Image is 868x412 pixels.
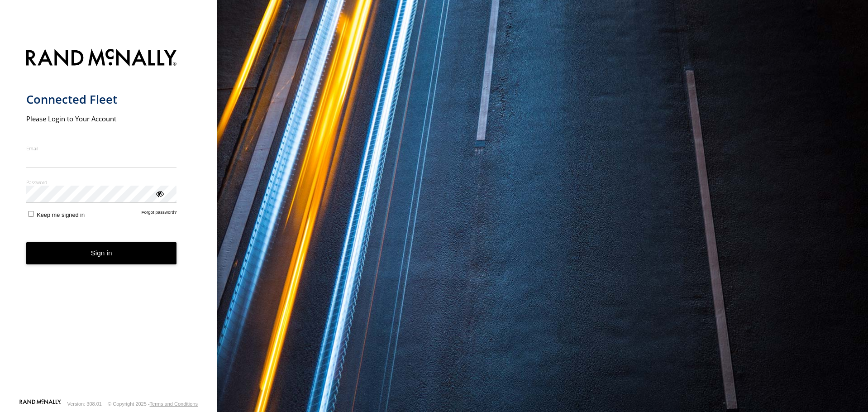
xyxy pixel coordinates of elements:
input: Keep me signed in [28,211,34,217]
div: © Copyright 2025 - [108,401,198,407]
button: Sign in [26,242,177,264]
h2: Please Login to Your Account [26,114,177,123]
a: Forgot password? [142,210,177,218]
div: ViewPassword [155,189,164,198]
div: Version: 308.01 [67,401,102,407]
a: Visit our Website [19,399,61,408]
h1: Connected Fleet [26,92,177,107]
img: Rand McNally [26,47,177,70]
span: Keep me signed in [37,211,85,218]
label: Email [26,145,177,152]
form: main [26,43,191,398]
a: Terms and Conditions [150,401,198,407]
label: Password [26,179,177,186]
